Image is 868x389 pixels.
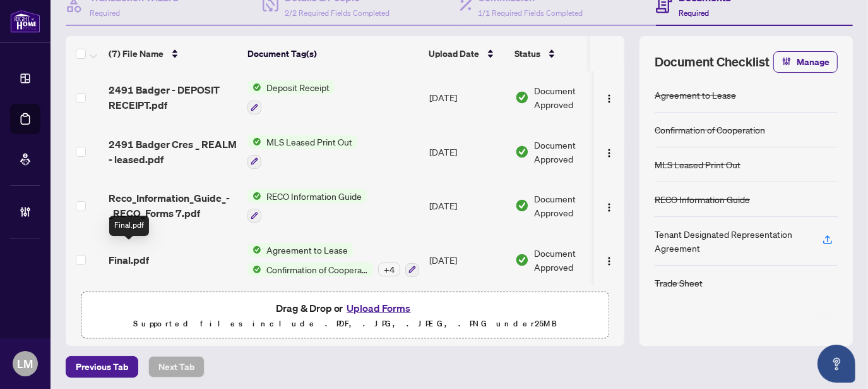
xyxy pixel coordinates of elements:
img: Status Icon [247,189,261,203]
img: logo [10,9,40,33]
button: Logo [599,250,619,270]
div: Final.pdf [109,216,149,236]
span: LM [18,355,33,373]
img: Document Status [515,199,529,213]
span: Document Checklist [655,53,770,71]
span: Drag & Drop orUpload FormsSupported files include .PDF, .JPG, .JPEG, .PNG under25MB [81,292,609,339]
button: Logo [599,142,619,162]
span: 2491 Badger Cres _ REALM - leased.pdf [109,137,237,167]
div: Tenant Designated Representation Agreement [655,227,807,255]
td: [DATE] [424,125,510,179]
button: Manage [773,51,838,73]
p: Supported files include .PDF, .JPG, .JPEG, .PNG under 25 MB [89,316,601,331]
th: Document Tag(s) [242,36,424,71]
td: [DATE] [424,70,510,125]
td: [DATE] [424,179,510,233]
span: Reco_Information_Guide_-_RECO_Forms 7.pdf [109,190,237,221]
span: (7) File Name [109,47,163,61]
span: Document Approved [534,246,612,274]
img: Status Icon [247,135,261,149]
button: Status IconRECO Information Guide [247,189,367,223]
button: Status IconAgreement to LeaseStatus IconConfirmation of Cooperation+4 [247,243,419,277]
span: Document Approved [534,138,612,166]
th: Status [509,36,617,71]
img: Document Status [515,253,529,267]
span: Status [514,47,540,61]
span: RECO Information Guide [261,189,367,203]
div: Trade Sheet [655,276,703,290]
span: 2491 Badger - DEPOSIT RECEIPT.pdf [109,82,237,113]
span: Upload Date [429,47,479,61]
div: Agreement to Lease [655,88,736,102]
button: Upload Forms [343,300,415,316]
button: Logo [599,87,619,108]
div: Confirmation of Cooperation [655,123,765,137]
span: Confirmation of Cooperation [261,262,373,276]
div: RECO Information Guide [655,192,750,206]
span: Drag & Drop or [276,300,415,316]
button: Next Tab [148,356,205,378]
div: MLS Leased Print Out [655,157,740,171]
img: Document Status [515,90,529,104]
img: Document Status [515,145,529,159]
th: (7) File Name [104,36,242,71]
img: Logo [604,94,614,104]
span: Agreement to Lease [261,243,353,257]
span: 1/1 Required Fields Completed [479,8,583,18]
img: Status Icon [247,262,261,276]
span: Manage [797,52,829,72]
span: Required [679,8,709,18]
button: Logo [599,195,619,216]
span: Previous Tab [76,357,128,377]
th: Upload Date [424,36,509,71]
span: Document Approved [534,192,612,219]
img: Status Icon [247,243,261,257]
button: Status IconDeposit Receipt [247,80,335,114]
img: Logo [604,256,614,266]
button: Open asap [817,345,855,383]
span: Final.pdf [109,252,149,268]
button: Previous Tab [66,356,138,378]
span: Document Approved [534,83,612,111]
span: 2/2 Required Fields Completed [285,8,389,18]
td: [DATE] [424,233,510,287]
img: Status Icon [247,80,261,94]
img: Logo [604,148,614,158]
span: Deposit Receipt [261,80,335,94]
span: Required [90,8,120,18]
img: Logo [604,202,614,213]
div: + 4 [378,262,400,276]
span: MLS Leased Print Out [261,135,357,149]
button: Status IconMLS Leased Print Out [247,135,357,169]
